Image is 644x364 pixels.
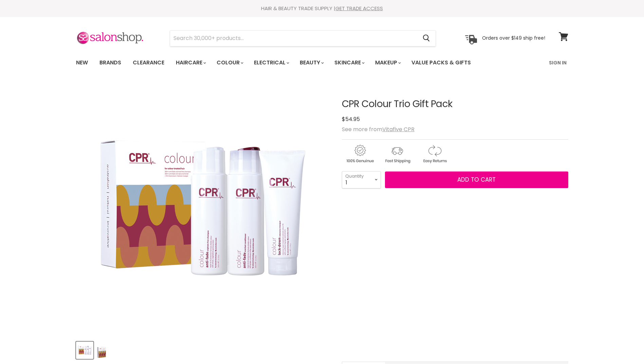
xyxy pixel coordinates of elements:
[457,176,496,184] span: Add to cart
[342,125,415,133] span: See more from
[170,30,436,46] form: Product
[171,56,210,70] a: Haircare
[68,53,577,73] nav: Main
[68,5,577,12] div: HAIR & BEAUTY TRADE SUPPLY |
[482,35,545,41] p: Orders over $149 ship free!
[71,56,93,70] a: New
[77,342,93,358] img: CPR Colour Trio Gift Pack
[417,144,453,164] img: returns.gif
[128,56,169,70] a: Clearance
[342,99,568,109] h1: CPR Colour Trio Gift Pack
[418,31,436,46] button: Search
[335,5,383,12] a: GET TRADE ACCESS
[342,115,360,123] span: $54.95
[379,144,415,164] img: shipping.gif
[545,56,571,70] a: Sign In
[170,31,418,46] input: Search
[342,171,381,188] select: Quantity
[385,171,568,188] button: Add to cart
[211,56,247,70] a: Colour
[370,56,405,70] a: Makeup
[295,56,328,70] a: Beauty
[249,56,293,70] a: Electrical
[96,342,107,358] img: CPR Colour Trio Gift Pack
[94,56,126,70] a: Brands
[342,144,378,164] img: genuine.gif
[76,82,330,335] div: CPR Colour Trio Gift Pack image. Click or Scroll to Zoom.
[329,56,369,70] a: Skincare
[76,342,93,359] button: CPR Colour Trio Gift Pack
[71,53,511,73] ul: Main menu
[75,340,331,359] div: Product thumbnails
[406,56,476,70] a: Value Packs & Gifts
[95,342,108,359] button: CPR Colour Trio Gift Pack
[382,125,415,133] a: Vitafive CPR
